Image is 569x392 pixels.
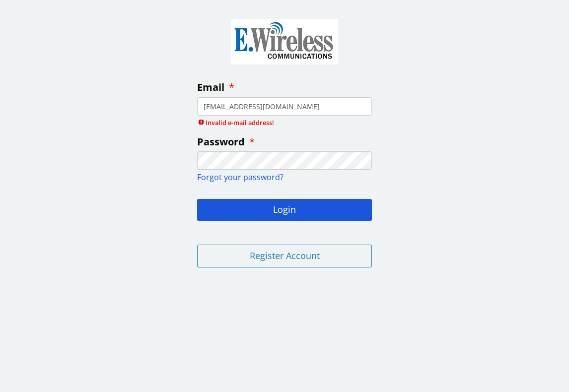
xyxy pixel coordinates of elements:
[197,199,372,221] button: Login
[197,118,372,127] span: Invalid e-mail address!
[197,97,372,116] input: enter your email address
[197,245,372,267] button: Register Account
[197,80,224,94] span: Email
[197,172,284,183] a: Forgot your password?
[197,135,245,148] span: Password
